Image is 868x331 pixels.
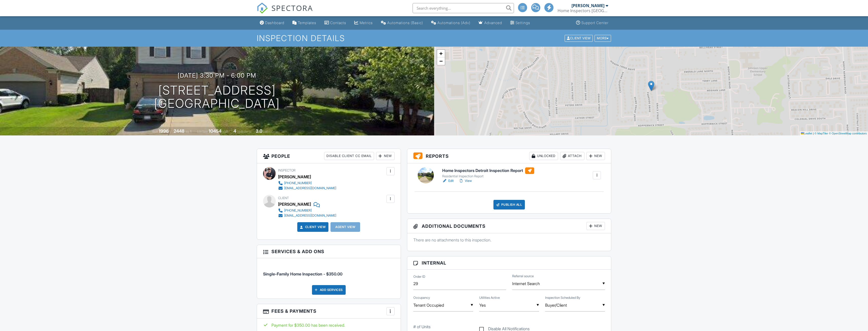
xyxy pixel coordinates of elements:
[407,256,611,270] h3: Internal
[257,7,313,18] a: SPECTORA
[413,3,514,13] input: Search everything...
[330,21,346,25] div: Contacts
[237,130,251,133] span: bedrooms
[257,245,401,258] h3: Services & Add ons
[571,3,604,8] div: [PERSON_NAME]
[360,21,373,25] div: Metrics
[586,222,605,230] div: New
[648,81,654,91] img: Marker
[284,208,312,213] div: [PHONE_NUMBER]
[256,128,262,134] div: 3.0
[484,21,502,25] div: Advanced
[263,271,342,276] span: Single-Family Home Inspection - $350.00
[278,168,296,172] span: Inspector
[565,35,593,42] div: Client View
[278,173,311,181] div: [PERSON_NAME]
[154,84,280,111] h1: [STREET_ADDRESS] [GEOGRAPHIC_DATA]
[429,18,472,28] a: Automations (Advanced)
[298,21,316,25] div: Templates
[407,219,611,233] h3: Additional Documents
[437,50,445,57] a: Zoom in
[564,36,594,40] a: Client View
[574,18,611,28] a: Support Center
[437,21,470,25] div: Automations (Adv)
[442,167,534,179] a: Home Inspectors Detroit Inspection Report Residential Inspection Report
[185,130,192,133] span: sq. ft.
[529,152,558,160] div: Unlocked
[413,237,605,243] p: There are no attachments to this inspection.
[271,3,313,13] span: SPECTORA
[263,130,278,133] span: bathrooms
[278,200,311,208] div: [PERSON_NAME]
[413,295,430,300] label: Occupancy
[257,3,268,14] img: The Best Home Inspection Software - Spectora
[476,18,504,28] a: Advanced
[258,18,286,28] a: Dashboard
[815,132,828,135] a: © MapTiler
[558,8,608,13] div: Home Inspectors Detroit
[560,152,584,160] div: Attach
[413,274,425,279] label: Order ID
[233,128,236,134] div: 4
[545,295,580,300] label: Inspection Scheduled By
[324,152,374,160] div: Disable Client CC Email
[312,285,346,295] div: Add Services
[442,178,454,183] a: Edit
[379,18,425,28] a: Automations (Basic)
[387,21,423,25] div: Automations (Basic)
[178,72,256,79] h3: [DATE] 3:30 pm - 6:00 pm
[581,21,608,25] div: Support Center
[174,128,184,134] div: 2448
[284,181,312,185] div: [PHONE_NUMBER]
[595,35,611,42] div: More
[413,324,431,329] label: # of Units
[159,128,169,134] div: 1996
[278,186,336,191] a: [EMAIL_ADDRESS][DOMAIN_NAME]
[152,130,158,133] span: Built
[459,178,472,183] a: View
[265,21,284,25] div: Dashboard
[437,57,445,65] a: Zoom out
[493,200,525,210] div: Publish All
[209,128,221,134] div: 10454
[222,130,229,133] span: sq.ft.
[508,18,532,28] a: Settings
[407,149,611,163] h3: Reports
[278,181,336,186] a: [PHONE_NUMBER]
[263,322,395,328] div: Payment for $350.00 has been received.
[257,304,401,319] h3: Fees & Payments
[813,132,814,135] span: |
[442,167,534,174] h6: Home Inspectors Detroit Inspection Report
[278,213,336,218] a: [EMAIL_ADDRESS][DOMAIN_NAME]
[439,50,442,57] span: +
[515,21,530,25] div: Settings
[442,174,534,178] div: Residential Inspection Report
[322,18,348,28] a: Contacts
[257,149,401,163] h3: People
[284,186,336,190] div: [EMAIL_ADDRESS][DOMAIN_NAME]
[801,132,812,135] a: Leaflet
[352,18,375,28] a: Metrics
[299,224,326,230] a: Client View
[278,208,336,213] a: [PHONE_NUMBER]
[284,214,336,218] div: [EMAIL_ADDRESS][DOMAIN_NAME]
[376,152,395,160] div: New
[197,130,208,133] span: Lot Size
[290,18,318,28] a: Templates
[439,58,442,64] span: −
[257,34,612,43] h1: Inspection Details
[586,152,605,160] div: New
[479,295,500,300] label: Utilities Active
[263,262,395,281] li: Service: Single-Family Home Inspection
[512,274,534,278] label: Referral source
[829,132,867,135] a: © OpenStreetMap contributors
[278,196,289,200] span: Client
